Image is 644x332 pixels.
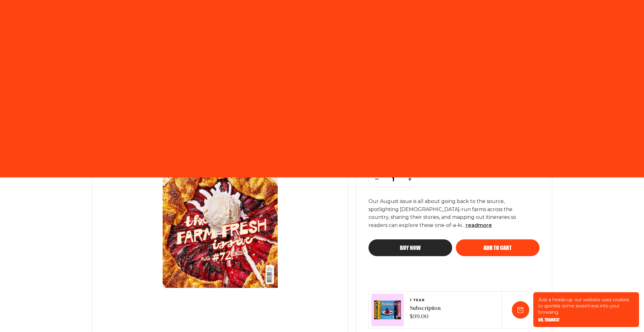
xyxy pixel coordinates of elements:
img: Magazines image [374,301,401,320]
span: Subscription $99.00 [410,305,441,321]
button: OK, THANKS! [538,318,559,322]
a: 1 YEARSubscription $99.00 [410,298,441,321]
span: Add to cart [484,245,512,251]
button: Buy now [368,239,452,256]
button: Add to cart [456,239,540,256]
p: Just a heads-up: our website uses cookies to sprinkle some sweetness into your browsing. [538,297,634,315]
p: Our August issue is all about going back to the source, spotlighting [DEMOGRAPHIC_DATA]-run farms... [368,197,529,230]
img: Issue number 72 [150,126,290,301]
p: 1 [389,176,397,182]
span: 1 YEAR [410,298,441,302]
span: Buy now [400,245,421,251]
span: read more [466,222,492,228]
